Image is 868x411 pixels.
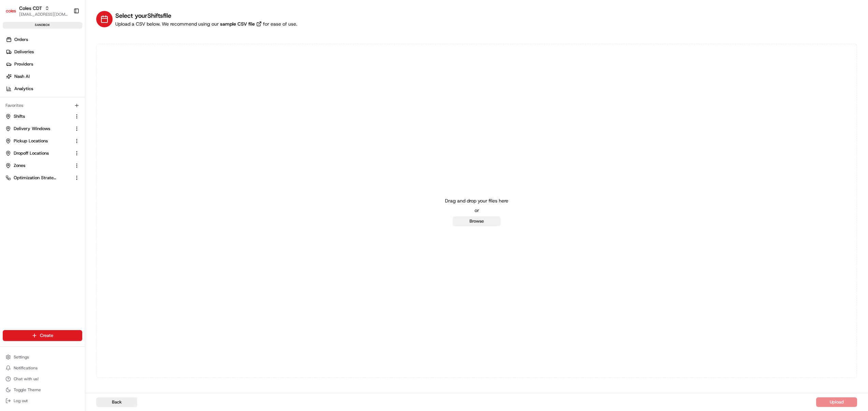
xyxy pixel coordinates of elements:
[453,216,501,226] button: Browse
[14,73,30,80] span: Nash AI
[19,12,68,17] button: [EMAIL_ADDRESS][DOMAIN_NAME]
[68,116,83,121] span: Pylon
[7,100,12,105] div: 📗
[14,126,50,132] span: Delivery Windows
[14,113,25,119] span: Shifts
[5,150,71,156] a: Dropoff Locations
[55,97,112,109] a: 💻API Documentation
[5,175,71,181] a: Optimization Strategy
[3,363,82,373] button: Notifications
[58,100,63,105] div: 💻
[3,136,82,146] button: Pickup Locations
[40,332,53,339] span: Create
[5,138,71,144] a: Pickup Locations
[3,123,82,134] button: Delivery Windows
[115,11,297,20] h1: Select your Shifts file
[3,22,82,29] div: sandbox
[3,330,82,341] button: Create
[7,66,19,78] img: 1736555255976-a54dd68f-1ca7-489b-9aae-adbdc363a1c4
[3,111,82,122] button: Shifts
[3,172,82,183] button: Optimization Strategy
[116,68,124,76] button: Start new chat
[3,374,82,384] button: Chat with us!
[48,116,83,121] a: Powered byPylon
[14,99,52,106] span: Knowledge Base
[3,396,82,406] button: Log out
[5,113,71,119] a: Shifts
[14,387,41,393] span: Toggle Theme
[3,83,85,94] a: Analytics
[7,28,124,39] p: Welcome 👋
[14,175,57,181] span: Optimization Strategy
[7,7,20,21] img: Nash
[14,150,49,156] span: Dropoff Locations
[3,385,82,395] button: Toggle Theme
[14,354,29,360] span: Settings
[14,49,34,55] span: Deliveries
[4,97,55,109] a: 📗Knowledge Base
[3,100,82,111] div: Favorites
[5,126,71,132] a: Delivery Windows
[14,365,38,371] span: Notifications
[96,397,137,407] button: Back
[19,5,42,12] button: Coles CDT
[14,398,28,403] span: Log out
[3,148,82,159] button: Dropoff Locations
[115,20,297,27] div: Upload a CSV below. We recommend using our for ease of use.
[23,72,86,78] div: We're available if you need us!
[5,162,71,169] a: Zones
[3,34,85,45] a: Orders
[14,376,39,382] span: Chat with us!
[3,352,82,362] button: Settings
[219,20,263,27] a: sample CSV file
[14,138,48,144] span: Pickup Locations
[64,99,110,106] span: API Documentation
[23,66,112,72] div: Start new chat
[14,162,25,169] span: Zones
[3,71,85,82] a: Nash AI
[5,5,16,16] img: Coles CDT
[18,44,113,52] input: Clear
[3,3,71,19] button: Coles CDTColes CDT[EMAIL_ADDRESS][DOMAIN_NAME]
[3,59,85,70] a: Providers
[14,61,33,67] span: Providers
[14,86,33,92] span: Analytics
[14,37,28,43] span: Orders
[445,197,508,204] p: Drag and drop your files here
[3,160,82,171] button: Zones
[475,207,479,214] p: or
[3,46,85,57] a: Deliveries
